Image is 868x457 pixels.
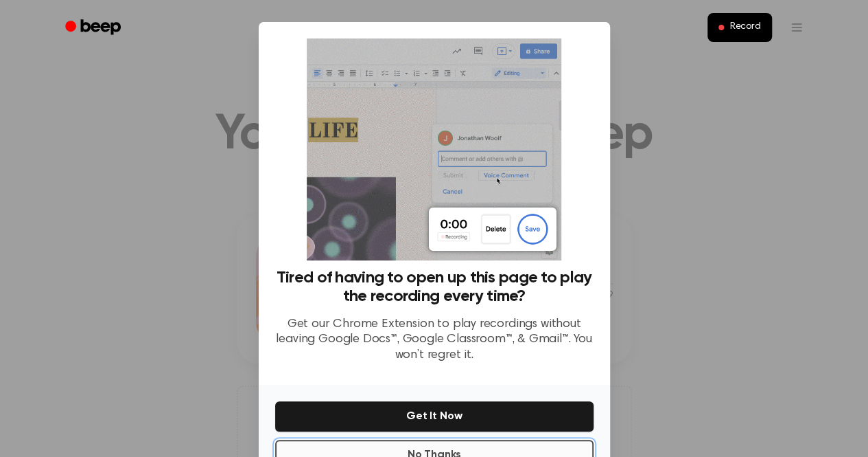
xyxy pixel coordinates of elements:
button: Record [707,13,771,42]
h3: Tired of having to open up this page to play the recording every time? [275,269,594,306]
button: Get It Now [275,401,594,432]
img: Beep extension in action [307,38,561,260]
a: Beep [56,14,133,41]
span: Record [729,21,760,34]
p: Get our Chrome Extension to play recordings without leaving Google Docs™, Google Classroom™, & Gm... [275,317,594,364]
button: Open menu [780,11,813,44]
